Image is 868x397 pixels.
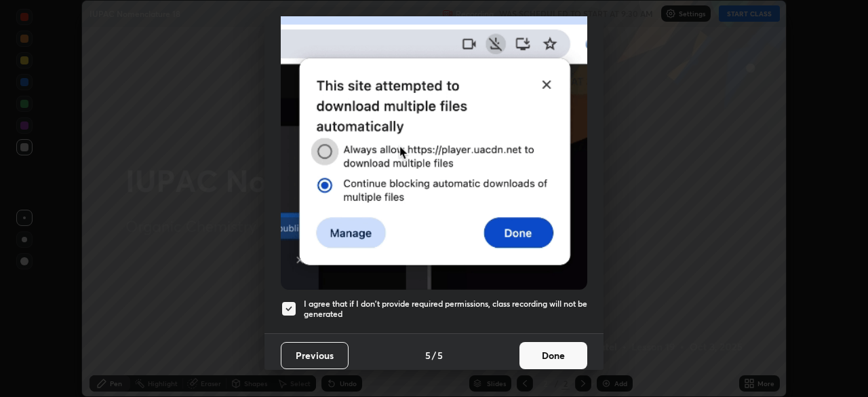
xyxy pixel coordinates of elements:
h4: 5 [437,348,443,362]
button: Previous [281,342,349,369]
h4: / [432,348,436,362]
h5: I agree that if I don't provide required permissions, class recording will not be generated [304,299,587,320]
button: Done [519,342,587,369]
h4: 5 [425,348,431,362]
